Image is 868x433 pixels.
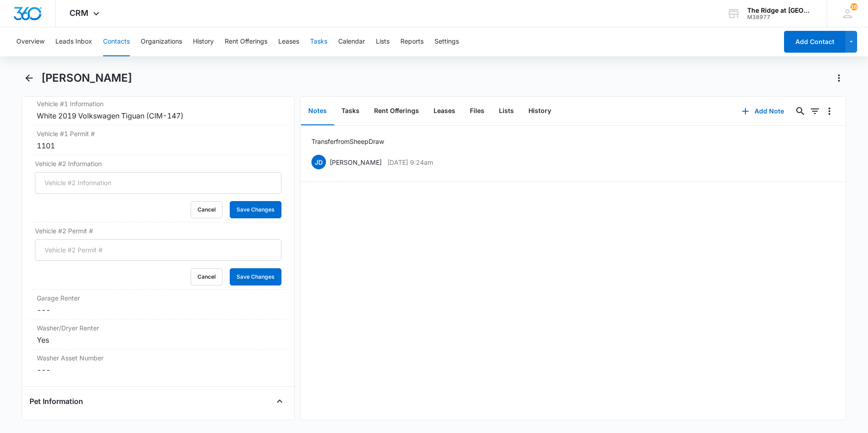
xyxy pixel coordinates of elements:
p: Transfer from Sheep Draw [311,137,384,146]
button: Leases [278,27,299,56]
label: Garage Renter [37,293,280,303]
div: notifications count [850,3,858,10]
button: History [521,97,558,125]
button: Save Changes [230,268,281,285]
button: Settings [434,27,459,56]
h1: [PERSON_NAME] [41,71,132,85]
button: Files [463,97,492,125]
button: Tasks [334,97,367,125]
span: 16 [850,3,858,10]
button: Lists [492,97,521,125]
input: Vehicle #2 Information [35,172,281,194]
label: Vehicle #2 Information [35,159,281,168]
div: Vehicle #1 Permit #1101 [30,125,287,155]
button: History [193,27,214,56]
button: Cancel [191,268,222,285]
input: Vehicle #2 Permit # [35,239,281,261]
label: Vehicle #1 Permit # [37,129,280,138]
button: Calendar [338,27,365,56]
button: Organizations [141,27,182,56]
p: [PERSON_NAME] [330,157,382,167]
div: Washer Asset Number--- [30,349,287,379]
div: Vehicle #1 InformationWhite 2019 Volkswagen Tiguan (CIM-147) [30,95,287,125]
div: 1101 [37,140,280,151]
label: Washer/Dryer Renter [37,323,280,333]
h4: Pet Information [30,396,83,407]
button: Close [272,394,287,408]
button: Add Note [733,100,793,122]
div: Washer/Dryer RenterYes [30,320,287,349]
p: [DATE] 9:24am [387,157,433,167]
div: account id [747,14,814,20]
button: Actions [832,71,846,85]
div: Garage Renter--- [30,290,287,320]
button: Add Contact [784,31,845,53]
button: Search... [793,104,808,118]
button: Overview [16,27,44,56]
label: Vehicle #1 Information [37,99,280,108]
button: Filters [808,104,822,118]
button: Leases [426,97,463,125]
button: Overflow Menu [822,104,837,118]
label: Washer Asset Number [37,353,280,363]
button: Reports [400,27,424,56]
button: Cancel [191,201,222,218]
button: Back [22,71,36,85]
button: Rent Offerings [225,27,267,56]
span: JD [311,155,326,169]
div: White 2019 Volkswagen Tiguan (CIM-147) [37,110,280,121]
div: Yes [37,335,280,345]
span: CRM [69,8,89,18]
div: account name [747,7,814,14]
button: Tasks [310,27,327,56]
button: Save Changes [230,201,281,218]
button: Contacts [103,27,130,56]
button: Leads Inbox [55,27,92,56]
label: Vehicle #2 Permit # [35,226,281,236]
button: Rent Offerings [367,97,426,125]
dd: --- [37,364,280,375]
button: Notes [301,97,334,125]
button: Lists [376,27,390,56]
dd: --- [37,305,280,315]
